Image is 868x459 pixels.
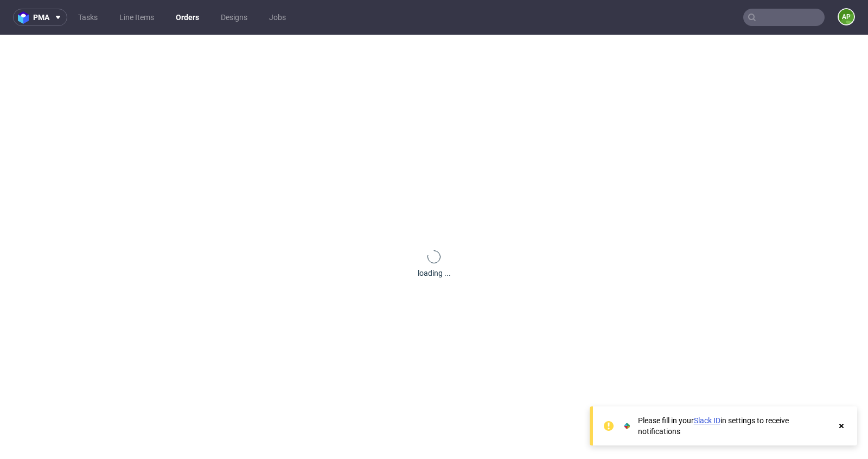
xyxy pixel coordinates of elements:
[638,415,831,437] div: Please fill in your in settings to receive notifications
[169,9,206,26] a: Orders
[418,268,451,279] div: loading ...
[72,9,104,26] a: Tasks
[839,9,854,24] figcaption: AP
[263,9,292,26] a: Jobs
[33,14,49,21] span: pma
[694,416,720,425] a: Slack ID
[214,9,254,26] a: Designs
[113,9,161,26] a: Line Items
[18,11,33,24] img: logo
[13,9,67,26] button: pma
[622,421,633,431] img: Slack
